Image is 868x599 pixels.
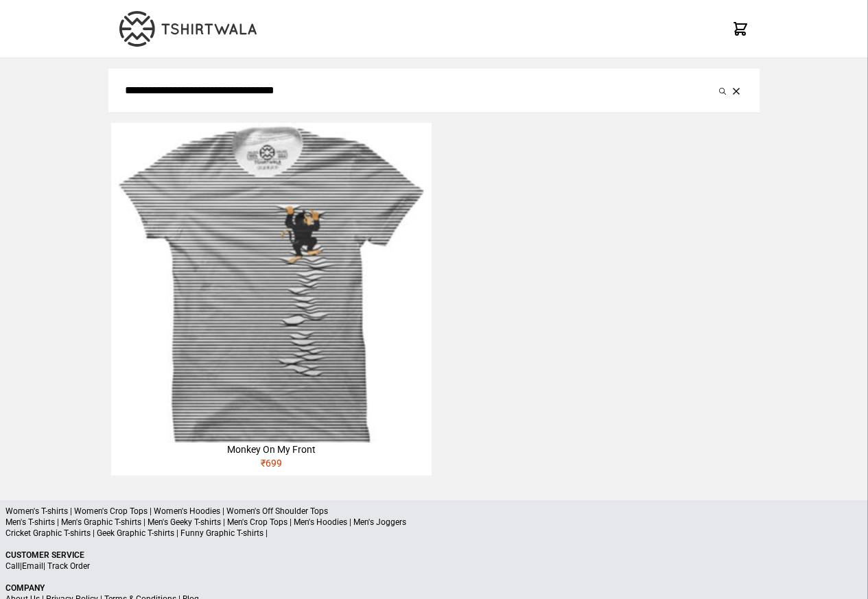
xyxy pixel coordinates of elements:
[5,528,863,539] p: Cricket Graphic T-shirts | Geek Graphic T-shirts | Funny Graphic T-shirts |
[111,123,431,475] a: Monkey On My Front₹699
[5,561,863,572] p: | |
[729,82,743,99] button: Clear the search query.
[111,456,431,475] div: ₹ 699
[22,561,43,571] a: Email
[5,561,20,571] a: Call
[5,517,863,528] p: Men's T-shirts | Men's Graphic T-shirts | Men's Geeky T-shirts | Men's Crop Tops | Men's Hoodies ...
[111,123,431,443] img: monkey-climbing-320x320.jpg
[119,11,257,47] img: TW-LOGO-400-104.png
[5,583,863,594] p: Company
[716,82,729,99] button: Submit your search query.
[111,443,431,456] div: Monkey On My Front
[5,506,863,517] p: Women's T-shirts | Women's Crop Tops | Women's Hoodies | Women's Off Shoulder Tops
[5,550,863,561] p: Customer Service
[47,561,90,571] a: Track Order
